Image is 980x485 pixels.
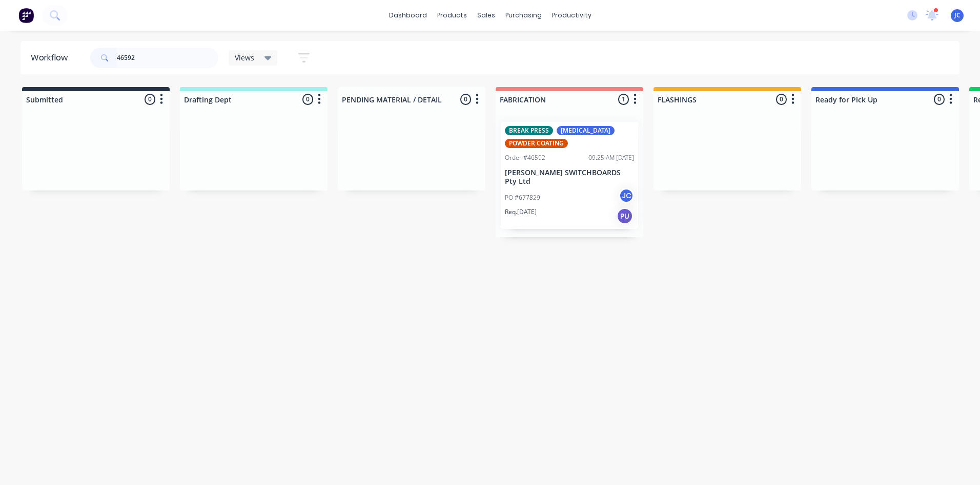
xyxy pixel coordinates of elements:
p: PO #677829 [505,193,540,202]
div: Order #46592 [505,153,545,162]
div: POWDER COATING [505,139,568,148]
div: Workflow [31,52,73,64]
div: products [432,8,472,23]
div: purchasing [500,8,547,23]
div: PU [617,208,633,224]
input: Search for orders... [117,48,218,68]
a: dashboard [384,8,432,23]
img: Factory [18,8,34,23]
div: BREAK PRESS [505,126,553,135]
div: sales [472,8,500,23]
div: BREAK PRESS[MEDICAL_DATA]POWDER COATINGOrder #4659209:25 AM [DATE][PERSON_NAME] SWITCHBOARDS Pty ... [501,122,638,229]
div: 09:25 AM [DATE] [588,153,634,162]
div: productivity [547,8,597,23]
p: [PERSON_NAME] SWITCHBOARDS Pty Ltd [505,168,634,186]
div: JC [619,188,634,203]
p: Req. [DATE] [505,207,537,217]
div: [MEDICAL_DATA] [557,126,615,135]
span: Views [235,52,254,63]
span: JC [954,11,961,20]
